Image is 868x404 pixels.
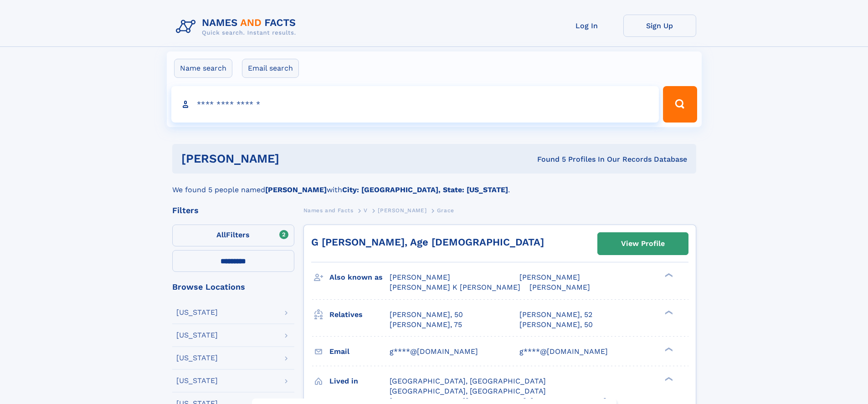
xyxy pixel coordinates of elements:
div: View Profile [621,233,665,254]
input: search input [171,86,659,123]
a: [PERSON_NAME] [378,205,426,216]
img: Logo Names and Facts [172,15,303,39]
div: [US_STATE] [176,332,218,339]
div: Filters [172,206,294,215]
span: [PERSON_NAME] [529,283,590,291]
h3: Lived in [329,373,390,389]
a: Sign Up [623,15,696,37]
label: Filters [172,225,294,246]
span: [GEOGRAPHIC_DATA], [GEOGRAPHIC_DATA] [390,377,546,385]
span: [GEOGRAPHIC_DATA], [GEOGRAPHIC_DATA] [390,387,546,395]
span: [PERSON_NAME] [519,273,580,281]
span: Grace [437,207,454,214]
label: Email search [242,59,299,78]
div: ❯ [663,309,673,315]
span: [PERSON_NAME] [378,207,426,214]
h3: Email [329,344,390,359]
h1: [PERSON_NAME] [181,153,408,164]
span: [PERSON_NAME] K [PERSON_NAME] [390,283,520,291]
h3: Also known as [329,270,390,285]
div: [US_STATE] [176,377,218,384]
span: V [364,207,368,214]
div: ❯ [663,346,673,352]
div: Browse Locations [172,283,294,291]
div: We found 5 people named with . [172,174,696,195]
span: [PERSON_NAME] [390,273,450,281]
div: [US_STATE] [176,309,218,316]
div: ❯ [663,376,673,382]
b: [PERSON_NAME] [265,185,327,194]
button: Search Button [663,86,697,123]
div: ❯ [663,272,673,278]
label: Name search [174,59,232,78]
span: All [216,230,226,239]
a: G [PERSON_NAME], Age [DEMOGRAPHIC_DATA] [311,236,544,248]
a: V [364,205,368,216]
h3: Relatives [329,307,390,322]
div: Found 5 Profiles In Our Records Database [408,154,687,164]
a: Log In [550,15,623,37]
a: [PERSON_NAME], 75 [390,320,462,330]
a: [PERSON_NAME], 50 [390,310,463,320]
a: [PERSON_NAME], 50 [519,320,593,330]
b: City: [GEOGRAPHIC_DATA], State: [US_STATE] [342,185,508,194]
div: [US_STATE] [176,354,218,362]
a: Names and Facts [303,205,354,216]
a: [PERSON_NAME], 52 [519,310,592,320]
a: View Profile [598,233,688,255]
